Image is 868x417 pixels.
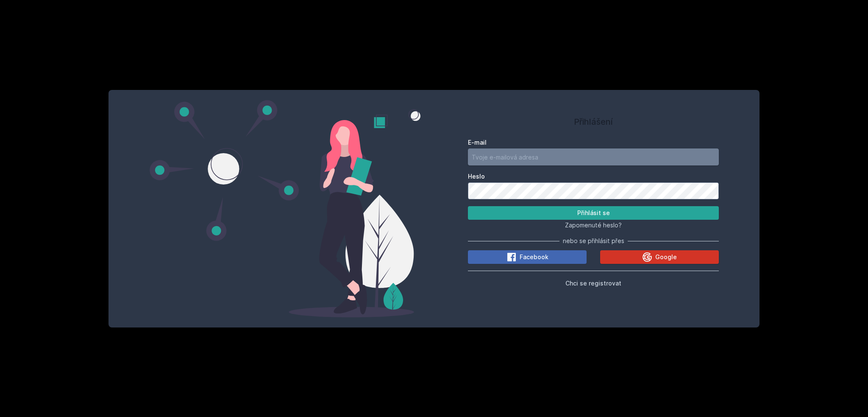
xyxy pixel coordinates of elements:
[468,115,719,128] h1: Přihlášení
[563,237,624,245] span: nebo se přihlásit přes
[468,148,719,165] input: Tvoje e-mailová adresa
[468,172,719,181] label: Heslo
[468,206,719,220] button: Přihlásit se
[520,253,548,261] span: Facebook
[565,280,621,287] span: Chci se registrovat
[600,250,719,264] button: Google
[468,250,587,264] button: Facebook
[468,138,719,147] label: E-mail
[565,221,622,229] span: Zapomenuté heslo?
[655,253,677,261] span: Google
[565,278,621,288] button: Chci se registrovat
